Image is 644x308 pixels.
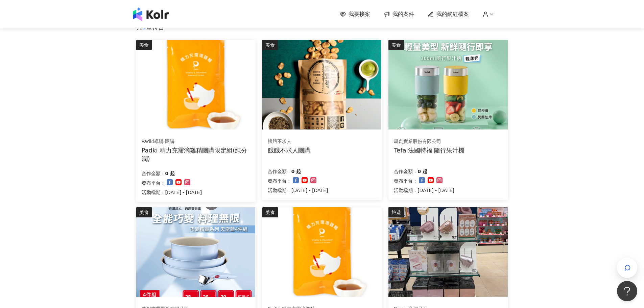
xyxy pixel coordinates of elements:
[268,177,291,185] p: 發布平台：
[428,10,469,18] a: 我的網紅檔案
[268,138,310,145] div: 餓餓不求人
[388,207,404,217] div: 旅遊
[268,186,328,194] p: 活動檔期：[DATE] - [DATE]
[268,167,291,175] p: 合作金額：
[268,146,310,155] div: 餓餓不求人團購
[340,10,370,18] a: 我要接案
[142,188,202,196] p: 活動檔期：[DATE] - [DATE]
[384,10,414,18] a: 我的案件
[136,40,152,50] div: 美食
[133,7,169,21] img: logo
[394,167,418,175] p: 合作金額：
[291,167,301,175] p: 0 起
[262,207,278,217] div: 美食
[394,138,464,145] div: 凱創實業股份有限公司
[349,10,370,18] span: 我要接案
[436,10,469,18] span: 我的網紅檔案
[262,207,381,297] img: Padki 精力充霈滴雞精(團購限定組)
[394,186,454,194] p: 活動檔期：[DATE] - [DATE]
[142,138,250,145] div: Padki導購 團購
[142,146,250,163] div: Padki 精力充霈滴雞精團購限定組(純分潤)
[394,146,464,155] div: Tefal法國特福 隨行果汁機
[617,281,637,301] iframe: Help Scout Beacon - Open
[136,207,152,217] div: 美食
[136,40,255,129] img: Padki 精力充霈滴雞精(團購限定組)
[165,169,175,177] p: 0 起
[388,207,507,297] img: Pingo 台灣品工 TRAVEL Qmini 2.0奈米負離子極輕吹風機
[418,167,427,175] p: 0 起
[388,40,404,50] div: 美食
[394,177,418,185] p: 發布平台：
[388,40,507,129] img: Tefal法國特福 隨行果汁機開團
[142,169,165,177] p: 合作金額：
[392,10,414,18] span: 我的案件
[142,179,165,187] p: 發布平台：
[262,40,278,50] div: 美食
[136,207,255,297] img: Tefal法國特福 巧變精靈系列不沾鍋4件組 開團
[262,40,381,129] img: 餓餓不求人系列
